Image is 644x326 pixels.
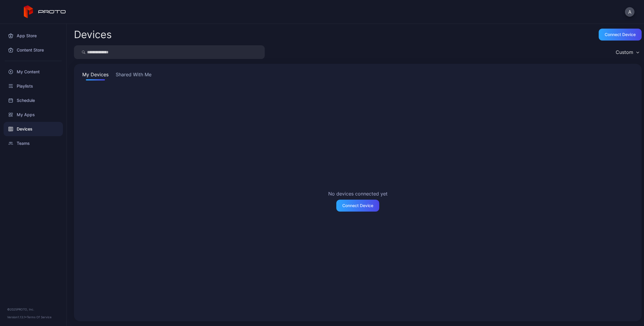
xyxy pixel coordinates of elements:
a: Content Store [4,43,63,57]
a: App Store [4,29,63,43]
a: Schedule [4,93,63,108]
a: Terms Of Service [27,315,52,319]
button: Connect device [599,29,642,41]
button: My Devices [81,71,110,80]
a: Devices [4,122,63,136]
span: Version 1.13.1 • [7,315,27,319]
div: Custom [616,49,633,55]
div: Connect device [605,32,636,37]
div: Connect Device [342,203,373,208]
button: Shared With Me [114,71,153,80]
h2: Devices [74,29,112,40]
div: © 2025 PROTO, Inc. [7,307,59,312]
a: My Content [4,65,63,79]
a: Playlists [4,79,63,93]
button: A [625,7,634,17]
a: My Apps [4,108,63,122]
button: Custom [613,45,642,59]
h2: No devices connected yet [328,190,388,197]
button: Connect Device [336,200,379,212]
a: Teams [4,136,63,150]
